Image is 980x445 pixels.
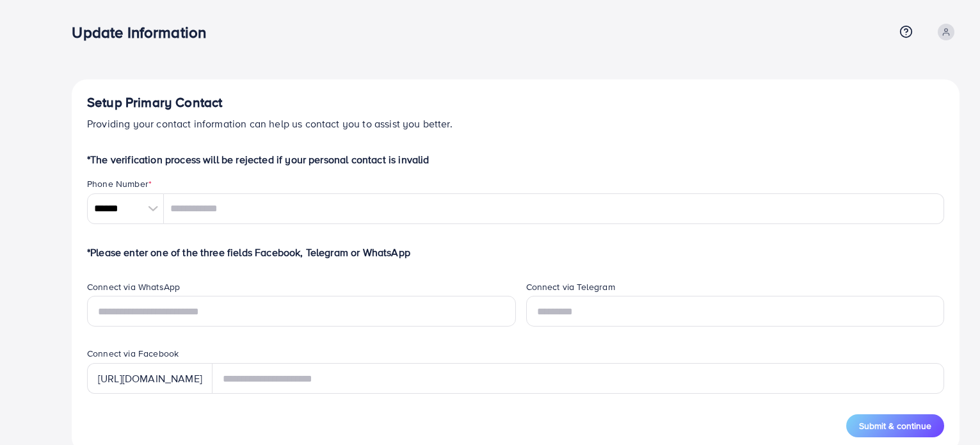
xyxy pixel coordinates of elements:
label: Connect via WhatsApp [87,280,180,293]
span: Submit & continue [859,419,931,432]
button: Submit & continue [846,414,944,437]
p: Providing your contact information can help us contact you to assist you better. [87,116,944,131]
label: Phone Number [87,177,152,190]
h3: Update Information [72,23,216,42]
div: [URL][DOMAIN_NAME] [87,363,213,394]
p: *Please enter one of the three fields Facebook, Telegram or WhatsApp [87,245,944,260]
label: Connect via Facebook [87,347,179,360]
h4: Setup Primary Contact [87,95,944,111]
p: *The verification process will be rejected if your personal contact is invalid [87,152,944,167]
label: Connect via Telegram [526,280,615,293]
